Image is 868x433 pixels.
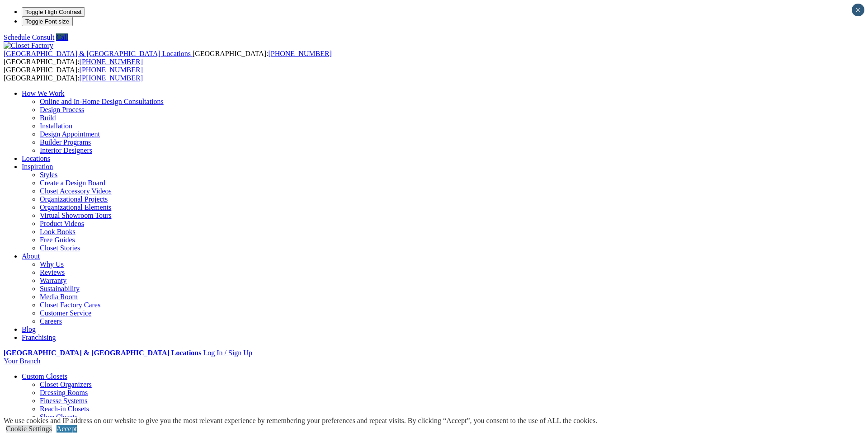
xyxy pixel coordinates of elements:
a: Look Books [40,228,75,235]
a: Design Appointment [40,130,100,138]
a: Custom Closets [22,372,67,380]
a: Franchising [22,334,56,341]
span: [GEOGRAPHIC_DATA]: [GEOGRAPHIC_DATA]: [4,66,143,82]
a: Inspiration [22,163,53,170]
span: Toggle High Contrast [25,9,81,15]
a: Online and In-Home Design Consultations [40,98,164,105]
a: Builder Programs [40,138,91,146]
a: Interior Designers [40,146,92,154]
a: Sustainability [40,285,80,292]
button: Close [852,4,864,16]
a: Virtual Showroom Tours [40,212,112,219]
a: Dressing Rooms [40,389,88,396]
a: Reach-in Closets [40,405,89,413]
a: Careers [40,317,62,325]
a: Reviews [40,268,65,276]
a: Blog [22,325,36,333]
a: Customer Service [40,309,91,317]
a: Organizational Elements [40,203,111,211]
a: Organizational Projects [40,195,108,203]
a: Design Process [40,106,84,113]
a: Why Us [40,260,64,268]
div: We use cookies and IP address on our website to give you the most relevant experience by remember... [4,417,597,425]
span: [GEOGRAPHIC_DATA]: [GEOGRAPHIC_DATA]: [4,50,332,66]
a: Log In / Sign Up [203,349,252,357]
a: Closet Accessory Videos [40,187,112,195]
a: Schedule Consult [4,33,54,41]
a: Closet Stories [40,244,80,252]
a: Finesse Systems [40,397,87,405]
span: [GEOGRAPHIC_DATA] & [GEOGRAPHIC_DATA] Locations [4,50,191,57]
a: About [22,252,40,260]
a: Product Videos [40,220,84,227]
a: Accept [57,425,77,433]
a: Warranty [40,277,66,284]
a: Cookie Settings [6,425,52,433]
a: Your Branch [4,357,40,365]
img: Closet Factory [4,42,53,50]
button: Toggle Font size [22,17,73,26]
a: Styles [40,171,57,179]
a: How We Work [22,89,65,97]
a: [PHONE_NUMBER] [80,74,143,82]
a: Closet Factory Cares [40,301,100,309]
a: Build [40,114,56,122]
a: [GEOGRAPHIC_DATA] & [GEOGRAPHIC_DATA] Locations [4,50,193,57]
a: Call [56,33,68,41]
button: Toggle High Contrast [22,7,85,17]
a: Locations [22,155,50,162]
a: Media Room [40,293,78,301]
a: Closet Organizers [40,381,92,388]
a: [PHONE_NUMBER] [80,58,143,66]
a: Create a Design Board [40,179,105,187]
a: Installation [40,122,72,130]
a: [GEOGRAPHIC_DATA] & [GEOGRAPHIC_DATA] Locations [4,349,201,357]
span: Toggle Font size [25,18,69,25]
a: Free Guides [40,236,75,244]
a: [PHONE_NUMBER] [268,50,331,57]
a: Shoe Closets [40,413,77,421]
a: [PHONE_NUMBER] [80,66,143,74]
